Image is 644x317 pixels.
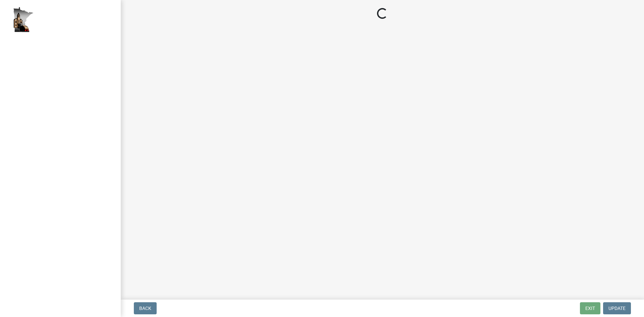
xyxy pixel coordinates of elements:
[580,302,600,314] button: Exit
[134,302,157,314] button: Back
[139,306,151,311] span: Back
[608,306,626,311] span: Update
[13,7,34,32] img: Houston County, Minnesota
[603,302,631,314] button: Update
